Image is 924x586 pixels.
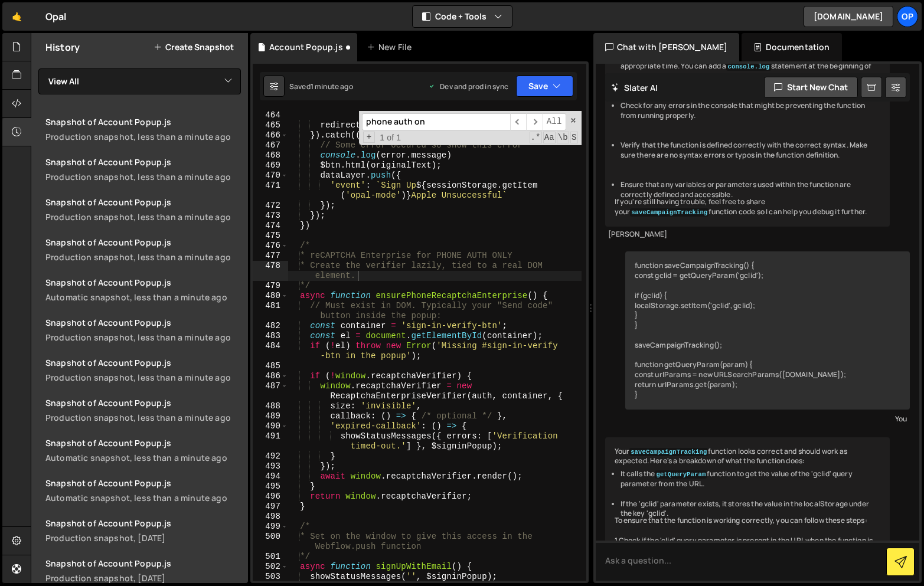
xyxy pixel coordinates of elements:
[742,33,841,61] div: Documentation
[45,251,241,263] div: Production snapshot, less than a minute ago
[45,292,241,303] div: Automatic snapshot, less than a minute ago
[38,510,248,551] a: Snapshot of Account Popup.js Production snapshot, [DATE]
[45,156,241,168] div: Snapshot of Account Popup.js
[45,131,241,142] div: Production snapshot, less than a minute ago
[38,189,248,230] a: Snapshot of Account Popup.jsProduction snapshot, less than a minute ago
[253,451,288,461] div: 492
[621,140,881,161] li: Verify that the function is defined correctly with the correct syntax. Make sure there are no syn...
[253,211,288,221] div: 473
[253,130,288,140] div: 466
[45,317,241,328] div: Snapshot of Account Popup.js
[45,41,80,54] h2: History
[154,42,234,52] button: Create Snapshot
[38,390,248,430] a: Snapshot of Account Popup.jsProduction snapshot, less than a minute ago
[625,251,910,409] div: function saveCampaignTracking() { const gclid = getQueryParam('gclid'); if (gclid) { localStorage...
[38,230,248,270] a: Snapshot of Account Popup.jsProduction snapshot, less than a minute ago
[570,132,578,143] span: Search In Selection
[605,9,890,227] div: It's possible that your function is not being called or there might be an issue within the functi...
[253,461,288,472] div: 493
[45,277,241,288] div: Snapshot of Account Popup.js
[557,132,569,143] span: Whole Word Search
[375,133,406,143] span: 1 of 1
[45,412,241,423] div: Production snapshot, less than a minute ago
[621,101,881,121] li: Check for any errors in the console that might be preventing the function from running properly.
[253,231,288,241] div: 475
[621,469,881,489] li: It calls the function to get the value of the 'gclid' query parameter from the URL.
[45,452,241,463] div: Automatic snapshot, less than a minute ago
[45,171,241,182] div: Production snapshot, less than a minute ago
[413,6,512,27] button: Code + Tools
[45,572,241,584] div: Production snapshot, [DATE]
[897,6,918,27] div: Op
[38,350,248,390] a: Snapshot of Account Popup.jsProduction snapshot, less than a minute ago
[253,150,288,161] div: 468
[253,502,288,512] div: 497
[253,221,288,231] div: 474
[608,230,887,240] div: [PERSON_NAME]
[253,120,288,130] div: 465
[45,116,241,127] div: Snapshot of Account Popup.js
[253,411,288,421] div: 489
[253,492,288,502] div: 496
[253,291,288,301] div: 480
[253,572,288,582] div: 503
[253,522,288,532] div: 499
[45,357,241,368] div: Snapshot of Account Popup.js
[253,251,288,261] div: 477
[253,431,288,451] div: 491
[45,532,241,544] div: Production snapshot, [DATE]
[253,181,288,201] div: 471
[269,41,343,53] div: Account Popup.js
[253,472,288,482] div: 494
[253,512,288,522] div: 498
[630,208,708,217] code: saveCampaignTracking
[253,201,288,211] div: 472
[543,113,566,130] span: Alt-Enter
[253,321,288,331] div: 482
[45,237,241,248] div: Snapshot of Account Popup.js
[362,113,510,130] input: Search for
[253,301,288,321] div: 481
[543,132,556,143] span: CaseSensitive Search
[253,562,288,572] div: 502
[629,448,708,456] code: saveCampaignTracking
[253,171,288,181] div: 470
[45,518,241,529] div: Snapshot of Account Popup.js
[363,132,376,143] span: Toggle Replace mode
[593,33,740,61] div: Chat with [PERSON_NAME]
[253,341,288,361] div: 484
[289,81,353,91] div: Saved
[311,81,353,91] div: 1 minute ago
[526,113,543,130] span: ​
[253,361,288,371] div: 485
[516,76,573,97] button: Save
[510,113,527,130] span: ​
[45,9,67,24] div: Opal
[253,482,288,492] div: 495
[45,558,241,569] div: Snapshot of Account Popup.js
[45,477,241,489] div: Snapshot of Account Popup.js
[764,77,858,98] button: Start new chat
[38,149,248,189] a: Snapshot of Account Popup.jsProduction snapshot, less than a minute ago
[253,261,288,281] div: 478
[655,470,707,479] code: getQueryParam
[38,270,248,310] a: Snapshot of Account Popup.jsAutomatic snapshot, less than a minute ago
[45,492,241,503] div: Automatic snapshot, less than a minute ago
[38,470,248,510] a: Snapshot of Account Popup.jsAutomatic snapshot, less than a minute ago
[253,140,288,150] div: 467
[253,331,288,341] div: 483
[804,6,893,27] a: [DOMAIN_NAME]
[253,161,288,171] div: 469
[45,332,241,343] div: Production snapshot, less than a minute ago
[45,437,241,448] div: Snapshot of Account Popup.js
[621,51,881,81] li: Make sure that function is being called at the appropriate time. You can add a statement at the b...
[253,281,288,291] div: 479
[253,381,288,401] div: 487
[253,371,288,381] div: 486
[253,401,288,411] div: 488
[621,180,881,200] li: Ensure that any variables or parameters used within the function are correctly defined and access...
[45,397,241,408] div: Snapshot of Account Popup.js
[38,109,248,149] a: Snapshot of Account Popup.jsProduction snapshot, less than a minute ago
[2,2,31,31] a: 🤙
[38,430,248,470] a: Snapshot of Account Popup.jsAutomatic snapshot, less than a minute ago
